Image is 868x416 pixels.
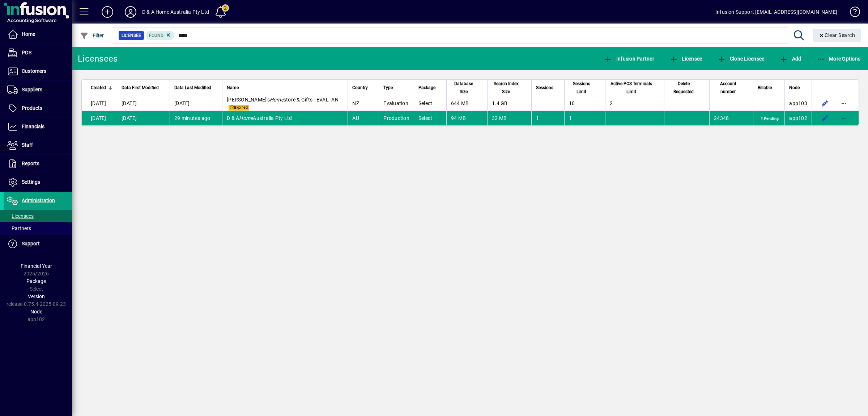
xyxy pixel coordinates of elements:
button: Clear [813,29,861,42]
span: Add [779,56,801,62]
td: 1.4 GB [487,96,531,111]
div: Delete Requested [669,80,705,96]
td: Select [414,96,446,111]
td: 1 [531,111,564,125]
span: [PERSON_NAME]'s store & Gifts - EVAL -AN [227,97,339,103]
td: 644 MB [446,96,487,111]
span: Home [22,31,35,37]
span: Data Last Modified [174,84,211,92]
td: [DATE] [82,96,117,111]
div: D & A Home Australia Pty Ltd [142,6,209,18]
a: Home [4,25,72,43]
div: Licensees [78,53,118,65]
span: Sessions [536,84,553,92]
div: Infusion Support [EMAIL_ADDRESS][DOMAIN_NAME] [715,6,837,18]
span: Financials [22,124,44,129]
button: Add [778,52,803,65]
button: More Options [815,52,863,65]
div: Data First Modified [122,84,165,92]
td: [DATE] [117,96,170,111]
span: Version [28,294,45,299]
div: Database Size [451,80,483,96]
td: 29 minutes ago [170,111,222,125]
div: Search Index Size [492,80,527,96]
a: Support [4,235,72,253]
a: Customers [4,62,72,80]
span: Clear Search [818,32,855,38]
span: Found [149,33,163,38]
span: Customers [22,68,46,74]
div: Created [91,84,112,92]
button: Clone Licensee [715,52,766,65]
span: Settings [22,179,40,185]
button: Edit [819,97,831,109]
button: Licensee [668,52,704,65]
a: Partners [4,222,72,234]
a: Products [4,99,72,117]
td: 32 MB [487,111,531,125]
span: Suppliers [22,87,42,92]
td: NZ [348,96,379,111]
div: Country [352,84,374,92]
td: 1 [564,111,605,125]
span: Account number [714,80,742,96]
span: Package [418,84,435,92]
span: Filter [80,33,104,38]
a: Suppliers [4,81,72,99]
a: Settings [4,173,72,191]
button: Profile [119,5,142,18]
button: More options [838,112,850,124]
div: Active POS Terminals Limit [610,80,660,96]
div: Package [418,84,442,92]
a: POS [4,44,72,62]
div: Sessions [536,84,560,92]
span: Package [26,278,46,284]
em: Home [239,115,253,121]
span: Name [227,84,239,92]
span: POS [22,50,31,55]
td: 10 [564,96,605,111]
div: Type [383,84,409,92]
td: AU [348,111,379,125]
span: Infusion Partner [604,56,654,62]
td: 24348 [709,111,753,125]
a: Knowledge Base [844,1,859,25]
span: Staff [22,142,33,148]
td: [DATE] [82,111,117,125]
span: app102.prod.infusionbusinesssoftware.com [789,115,807,121]
span: Database Size [451,80,476,96]
td: 2 [605,96,664,111]
td: [DATE] [170,96,222,111]
span: Delete Requested [669,80,698,96]
span: Licensees [7,213,34,219]
td: Production [379,111,414,125]
span: Type [383,84,393,92]
div: Node [789,84,807,92]
span: Expired [229,105,249,111]
span: Support [22,241,40,246]
span: app103.prod.infusionbusinesssoftware.com [789,100,807,106]
div: Sessions Limit [569,80,601,96]
span: Financial Year [21,263,52,269]
span: Node [30,309,42,315]
td: Evaluation [379,96,414,111]
span: Node [789,84,800,92]
span: More Options [817,56,861,62]
em: Home [270,97,284,103]
span: Billable [758,84,772,92]
div: Billable [758,84,780,92]
button: More options [838,97,850,109]
div: Name [227,84,343,92]
div: Data Last Modified [174,84,218,92]
a: Licensees [4,210,72,222]
span: Sessions Limit [569,80,594,96]
button: Add [96,5,119,18]
span: Clone Licensee [717,56,764,62]
span: Products [22,105,42,111]
td: Select [414,111,446,125]
button: Infusion Partner [602,52,656,65]
span: Licensee [122,32,141,39]
td: [DATE] [117,111,170,125]
span: Reports [22,161,39,166]
span: Licensee [669,56,702,62]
